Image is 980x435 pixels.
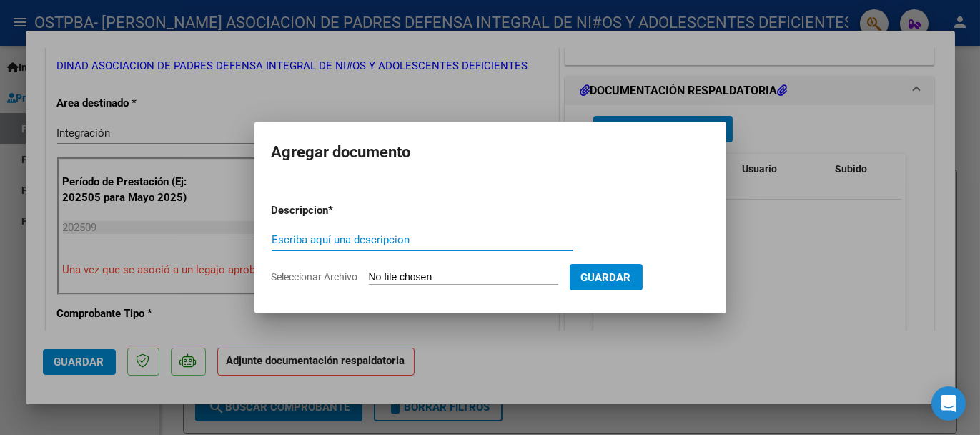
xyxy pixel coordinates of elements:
[570,264,643,290] button: Guardar
[931,386,966,421] div: Open Intercom Messenger
[272,271,358,283] span: Seleccionar Archivo
[272,139,709,166] h2: Agregar documento
[581,271,631,284] span: Guardar
[272,202,403,219] p: Descripcion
